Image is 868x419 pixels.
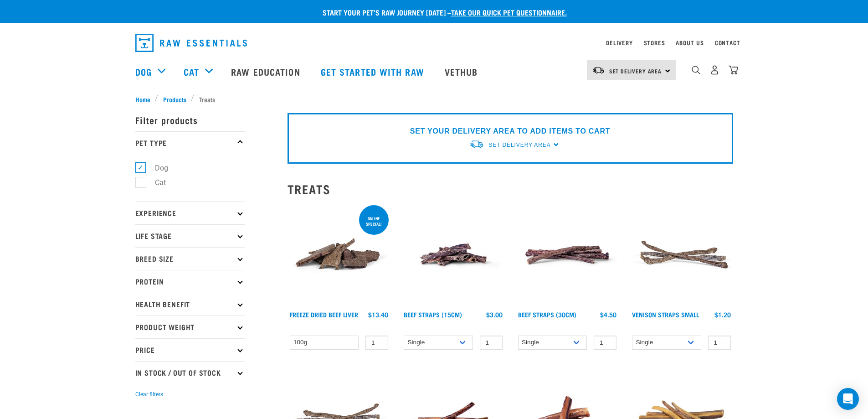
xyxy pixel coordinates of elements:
img: Venison Straps [630,203,733,307]
img: Raw Essentials Beef Straps 15cm 6 Pack [401,203,505,307]
nav: dropdown navigation [128,30,740,56]
img: home-icon-1@2x.png [692,66,700,74]
div: $4.50 [600,311,616,318]
label: Cat [140,177,169,188]
a: Dog [135,65,152,78]
span: Products [163,94,186,104]
a: Cat [184,65,199,78]
p: SET YOUR DELIVERY AREA TO ADD ITEMS TO CART [410,126,610,137]
p: Protein [135,270,245,293]
h2: Treats [288,182,733,196]
a: Beef Straps (30cm) [518,313,576,316]
a: Freeze Dried Beef Liver [290,313,358,316]
label: Dog [140,162,172,174]
a: Venison Straps Small [632,313,699,316]
img: Raw Essentials Beef Straps 6 Pack [516,203,619,307]
p: Filter products [135,109,245,131]
span: Set Delivery Area [609,69,662,72]
input: 1 [594,336,616,350]
input: 1 [365,336,388,350]
p: Pet Type [135,131,245,154]
a: Products [158,94,191,104]
img: Stack Of Freeze Dried Beef Liver For Pets [288,203,391,307]
div: Open Intercom Messenger [837,388,859,410]
a: Stores [644,41,665,44]
input: 1 [708,336,731,350]
a: Vethub [436,53,489,90]
div: $3.00 [486,311,503,318]
p: Product Weight [135,316,245,338]
input: 1 [480,336,503,350]
p: Health Benefit [135,293,245,316]
div: ONLINE SPECIAL! [359,212,389,231]
img: van-moving.png [469,140,484,149]
img: van-moving.png [592,66,605,74]
div: $1.20 [714,311,731,318]
a: take our quick pet questionnaire. [451,10,567,14]
img: user.png [710,65,719,75]
img: home-icon@2x.png [729,65,738,75]
span: Home [135,94,150,104]
p: Life Stage [135,224,245,247]
a: About Us [676,41,704,44]
p: In Stock / Out Of Stock [135,361,245,384]
a: Beef Straps (15cm) [404,313,462,316]
span: Set Delivery Area [488,142,550,148]
p: Price [135,338,245,361]
a: Home [135,94,155,104]
a: Delivery [606,41,632,44]
p: Experience [135,202,245,224]
img: Raw Essentials Logo [135,34,247,52]
a: Get started with Raw [312,53,436,90]
a: Raw Education [222,53,311,90]
nav: breadcrumbs [135,94,733,104]
button: Clear filters [135,390,163,398]
div: $13.40 [368,311,388,318]
a: Contact [715,41,740,44]
p: Breed Size [135,247,245,270]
